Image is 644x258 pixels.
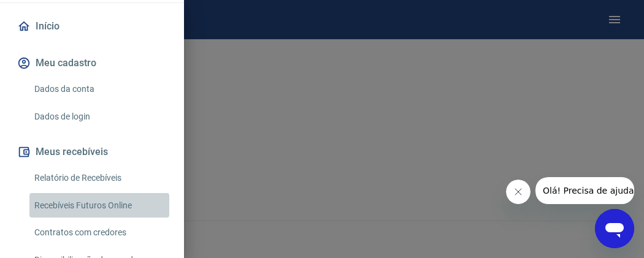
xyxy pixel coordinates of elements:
a: Dados da conta [29,77,169,102]
a: Recebíveis Futuros Online [29,193,169,218]
span: Olá! Precisa de ajuda? [7,9,103,18]
a: Início [15,13,169,40]
a: Relatório de Recebíveis [29,165,169,191]
button: Meu cadastro [15,50,169,77]
a: Contratos com credores [29,220,169,245]
iframe: Fechar mensagem [506,180,531,204]
iframe: Botão para abrir a janela de mensagens [595,209,634,248]
button: Meus recebíveis [15,138,169,165]
a: Dados de login [29,104,169,129]
iframe: Mensagem da empresa [535,177,634,204]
